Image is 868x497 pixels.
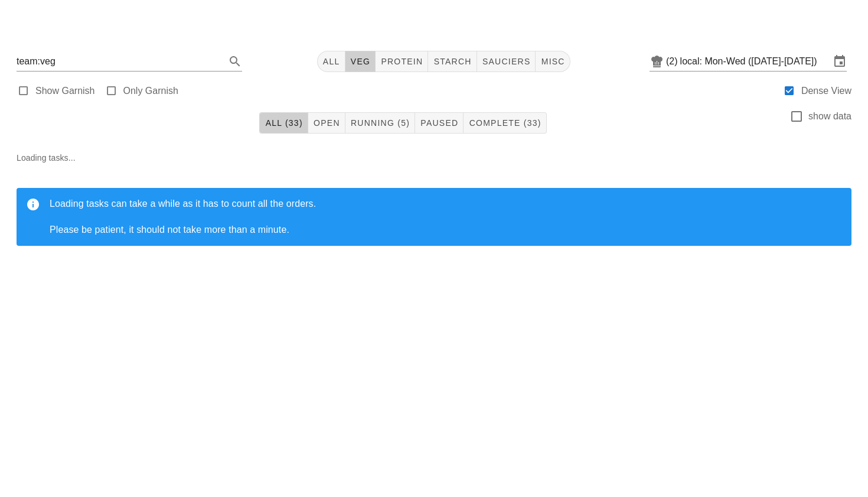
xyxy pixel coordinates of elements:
button: Open [308,112,345,134]
label: Show Garnish [35,85,95,97]
span: starch [433,57,471,66]
label: Only Garnish [123,85,178,97]
button: starch [428,51,477,72]
div: Loading tasks... [7,142,861,265]
button: Paused [415,112,464,134]
span: sauciers [482,57,531,66]
span: misc [540,57,564,66]
button: All [317,51,345,72]
span: All (33) [265,118,302,128]
span: veg [350,57,371,66]
button: All (33) [259,112,308,134]
button: misc [536,51,570,72]
span: Paused [420,118,458,128]
label: show data [808,111,851,122]
button: Running (5) [345,112,415,134]
label: Dense View [801,85,851,97]
button: Complete (33) [464,112,546,134]
span: protein [380,57,423,66]
span: Complete (33) [468,118,541,128]
button: veg [345,51,376,72]
button: protein [376,51,428,72]
button: sauciers [477,51,536,72]
span: All [322,57,340,66]
span: Open [313,118,340,128]
span: Running (5) [350,118,410,128]
div: Loading tasks can take a while as it has to count all the orders. Please be patient, it should no... [50,197,842,236]
div: (2) [666,56,680,67]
